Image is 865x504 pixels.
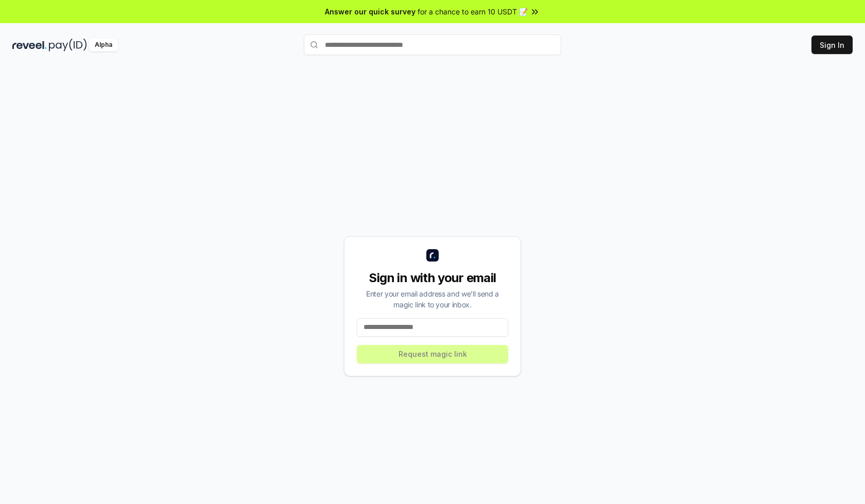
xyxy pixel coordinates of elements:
[357,270,508,286] div: Sign in with your email
[418,6,528,17] span: for a chance to earn 10 USDT 📝
[426,249,439,262] img: logo_small
[357,288,508,310] div: Enter your email address and we’ll send a magic link to your inbox.
[49,39,87,51] img: pay_id
[811,36,853,54] button: Sign In
[325,6,416,17] span: Answer our quick survey
[12,39,47,51] img: reveel_dark
[89,39,118,51] div: Alpha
